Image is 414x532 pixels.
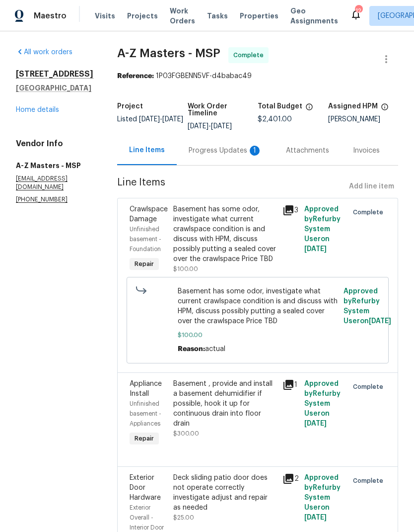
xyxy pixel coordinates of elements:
span: Projects [127,11,158,21]
span: The hpm assigned to this work order. [381,103,389,116]
b: Reference: [117,73,154,80]
span: [DATE] [188,123,208,130]
span: [DATE] [369,318,391,325]
span: Visits [95,11,115,21]
div: [PERSON_NAME] [328,116,399,123]
span: Properties [240,11,278,21]
div: 3 [282,204,298,216]
div: Attachments [286,146,329,156]
span: - [139,116,183,123]
a: Home details [16,106,59,113]
span: A-Z Masters - MSP [117,47,220,59]
h4: Vendor Info [16,139,93,149]
div: Basement , provide and install a basement dehumidifier if possible, hook it up for continuous dra... [173,379,276,429]
span: Work Orders [170,6,195,26]
span: Exterior Overall - Interior Door [130,505,164,531]
span: Approved by Refurby System User on [304,474,341,521]
div: Progress Updates [189,146,262,156]
span: [DATE] [304,514,327,521]
span: Approved by Refurby System User on [344,288,391,325]
h5: Assigned HPM [328,103,378,110]
span: [DATE] [304,420,327,427]
span: Complete [353,476,387,486]
span: [DATE] [304,246,327,253]
div: 1 [250,146,260,156]
span: Unfinished basement - Appliances [130,401,161,427]
span: $300.00 [173,431,199,437]
div: Basement has some odor, investigate what current crawlspace condition is and discuss with HPM, di... [173,204,276,264]
span: Basement has some odor, investigate what current crawlspace condition is and discuss with HPM, di... [178,286,338,326]
span: Repair [131,259,158,269]
h5: Project [117,103,143,110]
span: Complete [233,50,268,60]
span: Listed [117,116,183,123]
span: [DATE] [211,123,232,130]
span: Appliance Install [130,380,162,397]
div: Invoices [353,146,380,156]
h5: Total Budget [258,103,302,110]
span: - [188,123,232,130]
span: Exterior Door Hardware [130,474,161,501]
span: Repair [131,434,158,443]
span: Crawlspace Damage [130,206,168,223]
div: 12 [355,6,362,16]
div: 1 [282,379,298,391]
span: $25.00 [173,515,194,521]
span: Maestro [34,11,67,21]
h5: A-Z Masters - MSP [16,161,93,171]
div: Deck sliding patio door does not operate correctly investigate adjust and repair as needed [173,473,276,513]
span: Reason: [178,346,205,353]
span: Complete [353,207,387,217]
span: Tasks [207,12,228,19]
span: Unfinished basement - Foundation [130,226,161,252]
span: Line Items [117,177,345,196]
span: Approved by Refurby System User on [304,206,341,253]
a: All work orders [16,49,72,56]
div: 1P03FGBENN5VF-d4babac49 [117,71,398,81]
h5: Work Order Timeline [188,103,258,117]
span: $2,401.00 [258,116,292,123]
span: $100.00 [173,266,198,272]
span: Geo Assignments [290,6,338,26]
span: Approved by Refurby System User on [304,380,341,427]
span: actual [205,346,225,353]
span: [DATE] [139,116,160,123]
span: The total cost of line items that have been proposed by Opendoor. This sum includes line items th... [305,103,313,116]
div: 2 [282,473,298,485]
span: $100.00 [178,330,338,340]
span: Complete [353,382,387,392]
span: [DATE] [162,116,183,123]
div: Line Items [129,145,165,155]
